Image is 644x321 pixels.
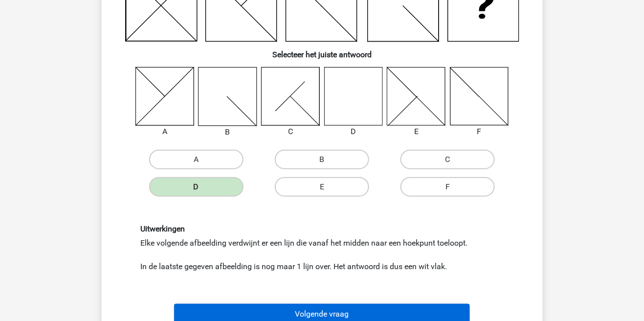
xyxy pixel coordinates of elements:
[141,224,504,233] h6: Uitwerkingen
[443,126,516,138] div: F
[400,150,495,169] label: C
[149,177,244,197] label: D
[275,177,369,197] label: E
[400,177,495,197] label: F
[191,126,265,138] div: B
[133,224,511,273] div: Elke volgende afbeelding verdwijnt er een lijn die vanaf het midden naar een hoekpunt toeloopt. I...
[117,42,527,59] h6: Selecteer het juiste antwoord
[128,126,202,138] div: A
[254,126,328,138] div: C
[379,126,453,138] div: E
[275,150,369,169] label: B
[149,150,244,169] label: A
[317,126,391,138] div: D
